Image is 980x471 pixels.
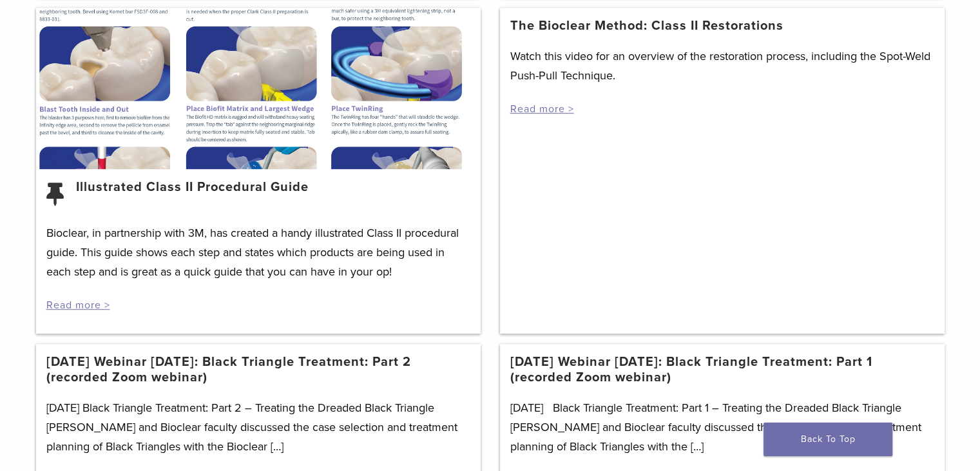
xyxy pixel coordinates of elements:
a: [DATE] Webinar [DATE]: Black Triangle Treatment: Part 1 (recorded Zoom webinar) [510,354,934,385]
a: Illustrated Class II Procedural Guide [76,179,309,210]
p: [DATE] Black Triangle Treatment: Part 2 – Treating the Dreaded Black Triangle [PERSON_NAME] and B... [46,398,470,456]
a: [DATE] Webinar [DATE]: Black Triangle Treatment: Part 2 (recorded Zoom webinar) [46,354,470,385]
a: Read more > [510,103,574,115]
a: The Bioclear Method: Class II Restorations [510,18,783,34]
p: Watch this video for an overview of the restoration process, including the Spot-Weld Push-Pull Te... [510,46,934,85]
p: Bioclear, in partnership with 3M, has created a handy illustrated Class II procedural guide. This... [46,223,470,281]
p: [DATE] Black Triangle Treatment: Part 1 – Treating the Dreaded Black Triangle [PERSON_NAME] and B... [510,398,934,456]
a: Read more > [46,299,110,312]
a: Back To Top [764,423,892,456]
